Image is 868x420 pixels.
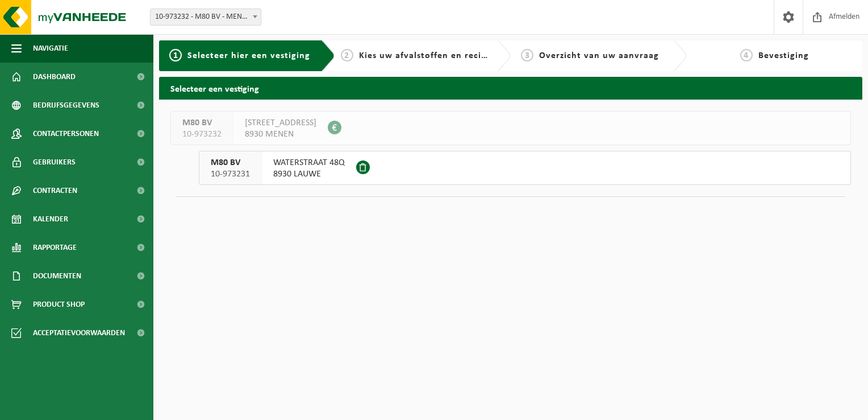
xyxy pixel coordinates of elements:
[33,148,76,176] span: Gebruikers
[539,51,659,60] span: Overzicht van uw aanvraag
[245,117,316,129] span: [STREET_ADDRESS]
[199,151,851,185] button: M80 BV 10-973231 WATERSTRAAT 48Q8930 LAUWE
[740,49,753,61] span: 4
[33,262,81,290] span: Documenten
[182,117,222,129] span: M80 BV
[33,290,85,319] span: Product Shop
[273,168,345,180] span: 8930 LAUWE
[273,157,345,168] span: WATERSTRAAT 48Q
[521,49,533,61] span: 3
[150,9,261,26] span: 10-973232 - M80 BV - MENEN
[187,51,310,60] span: Selecteer hier een vestiging
[159,77,862,99] h2: Selecteer een vestiging
[182,129,222,140] span: 10-973232
[33,233,77,262] span: Rapportage
[33,176,77,205] span: Contracten
[33,205,68,233] span: Kalender
[33,91,99,120] span: Bedrijfsgegevens
[245,129,316,140] span: 8930 MENEN
[33,120,99,148] span: Contactpersonen
[758,51,809,60] span: Bevestiging
[169,49,182,61] span: 1
[33,63,76,91] span: Dashboard
[211,157,250,168] span: M80 BV
[33,34,68,63] span: Navigatie
[359,51,515,60] span: Kies uw afvalstoffen en recipiënten
[151,9,261,25] span: 10-973232 - M80 BV - MENEN
[211,168,250,180] span: 10-973231
[341,49,353,61] span: 2
[33,319,125,347] span: Acceptatievoorwaarden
